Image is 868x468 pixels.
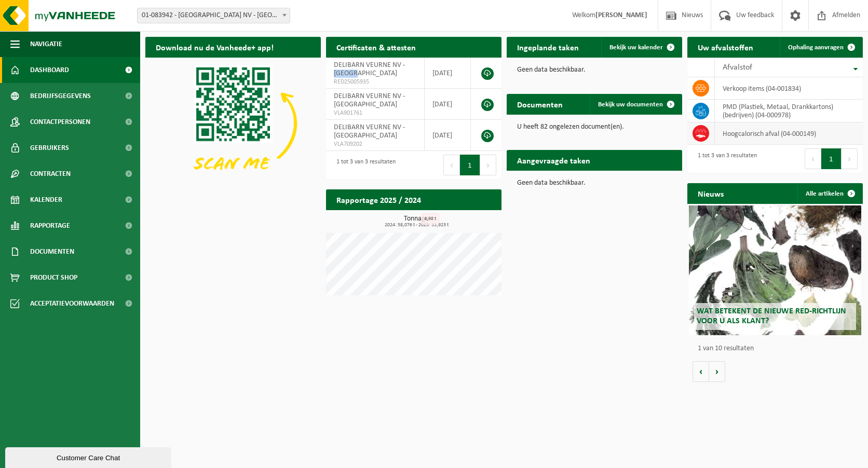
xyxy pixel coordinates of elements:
[30,213,70,239] span: Rapportage
[715,122,863,145] td: hoogcalorisch afval (04-000149)
[5,445,173,468] iframe: chat widget
[331,215,501,228] h3: Tonnage
[590,94,681,115] a: Bekijk uw documenten
[30,83,91,109] span: Bedrijfsgegevens
[138,8,290,23] span: 01-083942 - DELIBARN VEURNE NV - VEURNE
[30,187,62,213] span: Kalender
[326,189,431,210] h2: Rapportage 2025 / 2024
[425,89,471,120] td: [DATE]
[693,147,757,170] div: 1 tot 3 van 3 resultaten
[30,161,71,187] span: Contracten
[723,63,752,72] span: Afvalstof
[30,57,69,83] span: Dashboard
[421,213,439,225] div: 4,98 t
[698,345,858,352] p: 1 van 10 resultaten
[715,100,863,122] td: PMD (Plastiek, Metaal, Drankkartons) (bedrijven) (04-000978)
[517,123,672,131] p: U heeft 82 ongelezen document(en).
[709,361,725,382] button: Volgende
[30,135,69,161] span: Gebruikers
[443,155,460,175] button: Previous
[326,37,426,57] h2: Certificaten & attesten
[805,148,821,169] button: Previous
[687,37,764,57] h2: Uw afvalstoffen
[788,44,844,51] span: Ophaling aanvragen
[30,109,90,135] span: Contactpersonen
[30,265,77,291] span: Product Shop
[334,78,416,86] span: RED25005935
[595,11,647,19] strong: [PERSON_NAME]
[687,183,734,203] h2: Nieuws
[609,44,663,51] span: Bekijk uw kalender
[424,210,500,230] a: Bekijk rapportage
[425,120,471,151] td: [DATE]
[507,94,573,114] h2: Documenten
[697,307,846,325] span: Wat betekent de nieuwe RED-richtlijn voor u als klant?
[797,183,862,204] a: Alle artikelen
[145,58,321,189] img: Download de VHEPlus App
[517,180,672,187] p: Geen data beschikbaar.
[507,37,589,57] h2: Ingeplande taken
[137,8,290,23] span: 01-083942 - DELIBARN VEURNE NV - VEURNE
[821,148,842,169] button: 1
[425,58,471,89] td: [DATE]
[693,361,709,382] button: Vorige
[780,37,862,58] a: Ophaling aanvragen
[601,37,681,58] a: Bekijk uw kalender
[30,291,114,316] span: Acceptatievoorwaarden
[598,101,663,108] span: Bekijk uw documenten
[334,61,405,77] span: DELIBARN VEURNE NV - [GEOGRAPHIC_DATA]
[507,150,601,170] h2: Aangevraagde taken
[715,77,863,100] td: verkoop items (04-001834)
[517,66,672,74] p: Geen data beschikbaar.
[334,109,416,117] span: VLA901761
[334,140,416,148] span: VLA709202
[689,205,861,335] a: Wat betekent de nieuwe RED-richtlijn voor u als klant?
[145,37,284,57] h2: Download nu de Vanheede+ app!
[334,123,405,140] span: DELIBARN VEURNE NV - [GEOGRAPHIC_DATA]
[480,155,496,175] button: Next
[331,154,396,176] div: 1 tot 3 van 3 resultaten
[331,223,501,228] span: 2024: 58,076 t - 2025: 33,923 t
[334,92,405,108] span: DELIBARN VEURNE NV - [GEOGRAPHIC_DATA]
[30,239,74,265] span: Documenten
[460,155,480,175] button: 1
[842,148,858,169] button: Next
[30,31,62,57] span: Navigatie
